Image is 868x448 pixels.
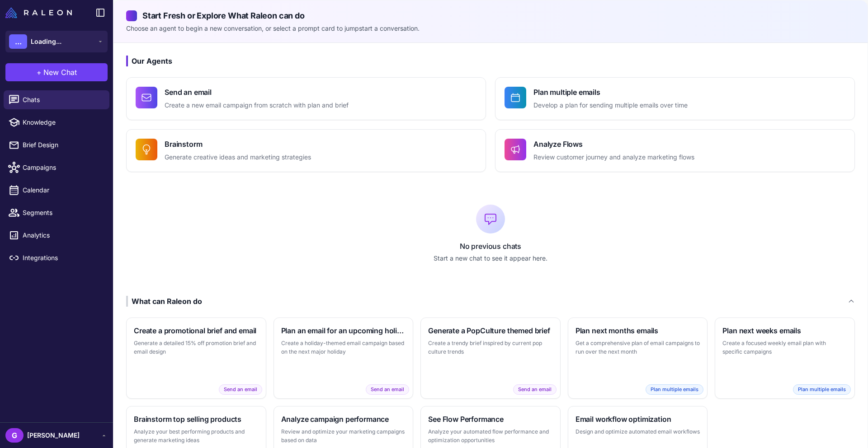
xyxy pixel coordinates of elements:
p: Get a comprehensive plan of email campaigns to run over the next month [576,339,700,356]
button: Send an emailCreate a new email campaign from scratch with plan and brief [126,77,486,120]
h3: Create a promotional brief and email [134,325,259,336]
p: Analyze your automated flow performance and optimization opportunities [428,427,553,445]
button: Create a promotional brief and emailGenerate a detailed 15% off promotion brief and email designS... [126,317,266,399]
p: Review and optimize your marketing campaigns based on data [281,427,406,445]
img: Raleon Logo [5,7,72,18]
h3: Plan next months emails [576,325,700,336]
span: [PERSON_NAME] [27,430,80,440]
button: Plan next months emailsGet a comprehensive plan of email campaigns to run over the next monthPlan... [568,317,708,399]
span: Knowledge [23,117,102,127]
a: Brief Design [4,135,109,154]
a: Segments [4,203,109,222]
span: Analytics [23,230,102,240]
h3: Our Agents [126,56,855,66]
button: BrainstormGenerate creative ideas and marketing strategies [126,129,486,172]
h4: Plan multiple emails [533,87,688,98]
button: Generate a PopCulture themed briefCreate a trendy brief inspired by current pop culture trendsSen... [420,317,561,399]
span: Send an email [513,384,557,395]
p: Analyze your best performing products and generate marketing ideas [134,427,259,445]
button: +New Chat [5,63,108,81]
p: Design and optimize automated email workflows [576,427,700,436]
span: Calendar [23,185,102,195]
p: Generate creative ideas and marketing strategies [165,152,311,163]
a: Analytics [4,226,109,245]
a: Integrations [4,248,109,267]
div: What can Raleon do [126,296,202,307]
span: Send an email [366,384,409,395]
a: Knowledge [4,113,109,132]
button: Plan multiple emailsDevelop a plan for sending multiple emails over time [495,77,855,120]
p: Generate a detailed 15% off promotion brief and email design [134,339,259,356]
h3: Generate a PopCulture themed brief [428,325,553,336]
span: Loading... [31,37,61,47]
p: Create a trendy brief inspired by current pop culture trends [428,339,553,356]
a: Campaigns [4,158,109,177]
span: Integrations [23,253,102,263]
span: Segments [23,208,102,218]
span: Plan multiple emails [793,384,851,395]
span: Send an email [219,384,262,395]
button: ...Loading... [5,31,108,52]
span: New Chat [43,67,77,78]
a: Chats [4,90,109,109]
span: Campaigns [23,163,102,173]
h4: Analyze Flows [533,139,694,149]
h3: Brainstorm top selling products [134,414,259,425]
p: Create a new email campaign from scratch with plan and brief [165,100,349,111]
button: Plan an email for an upcoming holidayCreate a holiday-themed email campaign based on the next maj... [274,317,414,399]
a: Calendar [4,181,109,200]
span: Plan multiple emails [646,384,703,395]
p: Create a holiday-themed email campaign based on the next major holiday [281,339,406,356]
span: Chats [23,95,102,105]
p: Start a new chat to see it appear here. [126,253,855,263]
a: Raleon Logo [5,7,75,18]
h3: See Flow Performance [428,414,553,425]
div: G [5,428,24,443]
h3: Analyze campaign performance [281,414,406,425]
h4: Brainstorm [165,139,311,149]
p: Choose an agent to begin a new conversation, or select a prompt card to jumpstart a conversation. [126,23,855,33]
div: ... [9,34,27,49]
button: Analyze FlowsReview customer journey and analyze marketing flows [495,129,855,172]
p: Develop a plan for sending multiple emails over time [533,100,688,111]
p: No previous chats [126,241,855,252]
h3: Plan next weeks emails [722,325,847,336]
p: Review customer journey and analyze marketing flows [533,152,694,163]
p: Create a focused weekly email plan with specific campaigns [722,339,847,356]
h2: Start Fresh or Explore What Raleon can do [126,9,855,22]
button: Plan next weeks emailsCreate a focused weekly email plan with specific campaignsPlan multiple emails [715,317,855,399]
h4: Send an email [165,87,349,98]
span: Brief Design [23,140,102,150]
span: + [37,67,42,78]
h3: Plan an email for an upcoming holiday [281,325,406,336]
h3: Email workflow optimization [576,414,700,425]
